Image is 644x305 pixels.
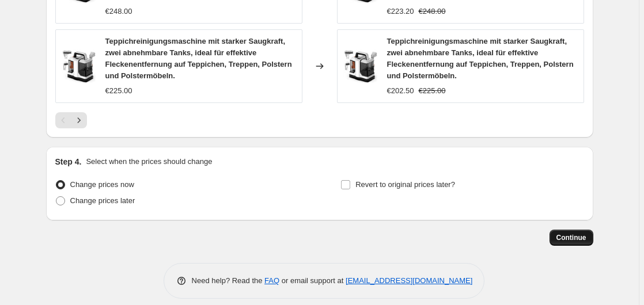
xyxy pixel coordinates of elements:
[419,85,446,97] strike: €225.00
[387,6,414,17] div: €223.20
[387,37,574,80] span: Teppichreinigungsmaschine mit starker Saugkraft, zwei abnehmbare Tanks, ideal für effektive Fleck...
[71,112,87,128] button: Next
[55,112,87,128] nav: Pagination
[86,156,212,167] p: Select when the prices should change
[556,233,586,242] span: Continue
[346,276,472,285] a: [EMAIL_ADDRESS][DOMAIN_NAME]
[419,6,446,17] strike: €248.00
[550,230,593,246] button: Continue
[105,37,292,80] span: Teppichreinigungsmaschine mit starker Saugkraft, zwei abnehmbare Tanks, ideal für effektive Fleck...
[70,196,135,205] span: Change prices later
[70,180,134,189] span: Change prices now
[264,276,279,285] a: FAQ
[62,49,96,83] img: 713qyhaxf_L_80x.jpg
[279,276,346,285] span: or email support at
[387,85,414,97] div: €202.50
[192,276,265,285] span: Need help? Read the
[343,49,378,83] img: 713qyhaxf_L_80x.jpg
[55,156,82,167] h2: Step 4.
[105,6,132,17] div: €248.00
[355,180,455,189] span: Revert to original prices later?
[105,85,132,97] div: €225.00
